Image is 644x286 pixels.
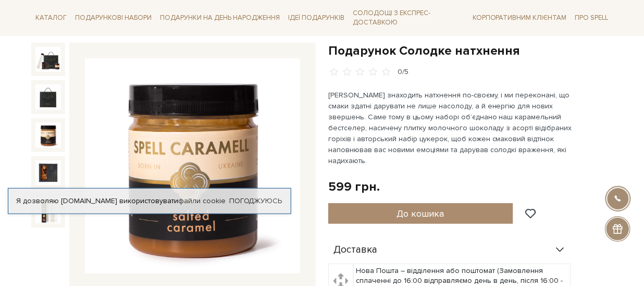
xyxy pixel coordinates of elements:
[156,10,284,26] a: Подарунки на День народження
[349,4,468,31] a: Солодощі з експрес-доставкою
[31,10,71,26] a: Каталог
[398,67,408,77] div: 0/5
[284,10,349,26] a: Ідеї подарунків
[8,196,291,206] div: Я дозволяю [DOMAIN_NAME] використовувати
[71,10,156,26] a: Подарункові набори
[35,47,61,72] img: Подарунок Солодке натхнення
[333,245,377,255] span: Доставка
[468,10,571,26] a: Корпоративним клієнтам
[178,196,226,205] a: файли cookie
[328,43,613,59] h1: Подарунок Солодке натхнення
[85,58,300,273] img: Подарунок Солодке натхнення
[328,179,380,195] div: 599 грн.
[328,90,573,166] p: [PERSON_NAME] знаходить натхнення по-своєму, і ми переконані, що смаки здатні дарувати не лише на...
[397,208,444,219] span: До кошика
[35,84,61,110] img: Подарунок Солодке натхнення
[35,122,61,148] img: Подарунок Солодке натхнення
[571,10,613,26] a: Про Spell
[35,160,61,186] img: Подарунок Солодке натхнення
[328,203,513,224] button: До кошика
[229,196,282,206] a: Погоджуюсь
